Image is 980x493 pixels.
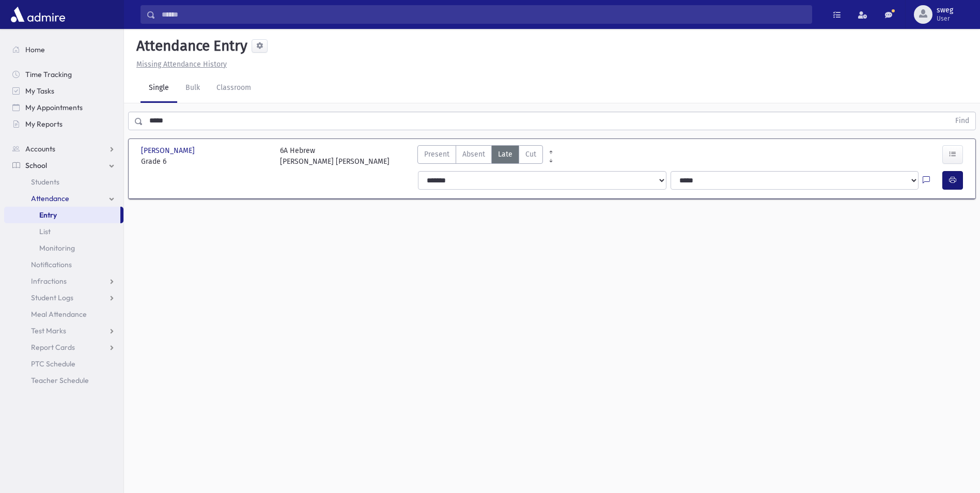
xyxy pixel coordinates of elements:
a: Test Marks [4,322,123,339]
span: Cut [525,149,536,160]
a: Single [141,74,177,103]
div: AttTypes [417,145,543,167]
a: List [4,223,123,240]
span: Report Cards [31,343,75,352]
span: My Appointments [25,103,83,112]
span: [PERSON_NAME] [141,145,197,156]
span: Infractions [31,276,67,286]
span: My Tasks [25,86,54,96]
a: Home [4,41,123,58]
span: User [937,14,953,23]
span: Entry [39,210,57,220]
h5: Attendance Entry [132,37,247,55]
span: Attendance [31,194,69,203]
a: My Tasks [4,83,123,99]
a: Report Cards [4,339,123,356]
span: Grade 6 [141,156,270,167]
span: Students [31,177,59,187]
span: List [39,227,51,236]
a: Accounts [4,141,123,157]
span: Monitoring [39,243,75,253]
input: Search [155,5,812,24]
span: Late [498,149,512,160]
span: Home [25,45,45,54]
a: School [4,157,123,174]
a: Monitoring [4,240,123,256]
span: Student Logs [31,293,73,302]
a: Student Logs [4,289,123,306]
a: Attendance [4,190,123,207]
span: Present [424,149,449,160]
span: Test Marks [31,326,66,335]
img: AdmirePro [8,4,68,25]
a: Teacher Schedule [4,372,123,389]
span: PTC Schedule [31,359,75,368]
u: Missing Attendance History [136,60,227,69]
div: 6A Hebrew [PERSON_NAME] [PERSON_NAME] [280,145,390,167]
a: Infractions [4,273,123,289]
a: Entry [4,207,120,223]
span: Absent [462,149,485,160]
a: Students [4,174,123,190]
a: Notifications [4,256,123,273]
a: My Appointments [4,99,123,116]
span: Teacher Schedule [31,376,89,385]
span: sweg [937,6,953,14]
a: Meal Attendance [4,306,123,322]
a: PTC Schedule [4,356,123,372]
span: Accounts [25,144,55,153]
span: Notifications [31,260,72,269]
span: Meal Attendance [31,310,87,319]
a: Time Tracking [4,66,123,83]
span: School [25,161,47,170]
span: My Reports [25,119,63,129]
button: Find [949,112,975,130]
a: Bulk [177,74,208,103]
a: Missing Attendance History [132,60,227,69]
span: Time Tracking [25,70,72,79]
a: My Reports [4,116,123,132]
a: Classroom [208,74,259,103]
